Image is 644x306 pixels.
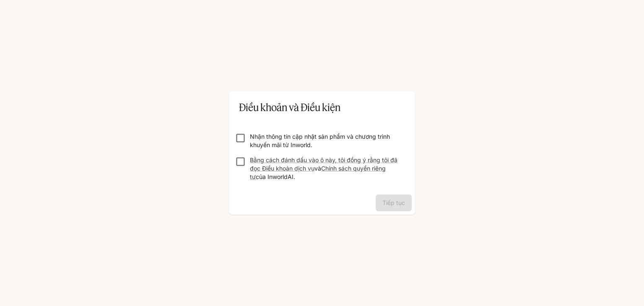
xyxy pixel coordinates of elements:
[256,173,293,180] font: của InworldAI
[239,101,340,114] font: Điều khoản và Điều kiện
[250,156,397,172] a: Bằng cách đánh dấu vào ô này, tôi đồng ý rằng tôi đã đọc Điều khoản dịch vụ
[250,133,390,148] font: Nhận thông tin cập nhật sản phẩm và chương trình khuyến mãi từ Inworld.
[293,173,295,180] font: .
[314,165,321,172] font: và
